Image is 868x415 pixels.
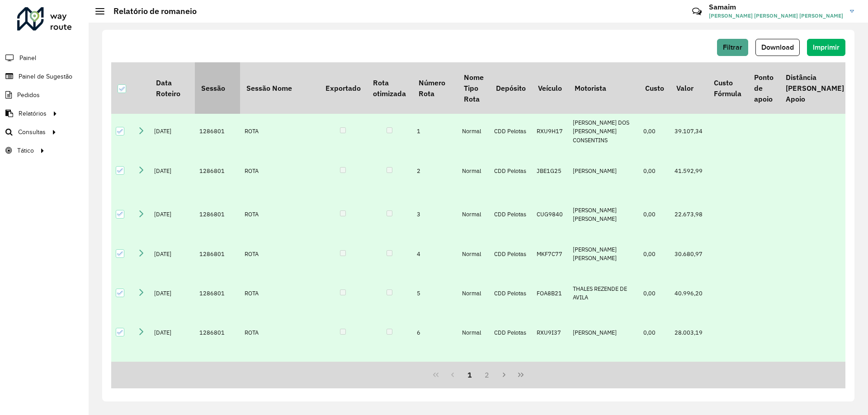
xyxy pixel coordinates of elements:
td: ROTA [240,236,319,271]
td: [DATE] [150,236,195,271]
span: Download [761,43,794,51]
td: CUG9840 [532,193,568,237]
button: Imprimir [807,39,845,56]
th: Rota otimizada [367,62,412,114]
td: 1286801 [195,315,240,350]
td: FOA8B21 [532,271,568,315]
td: 1286801 [195,350,240,385]
span: Painel [19,53,36,63]
th: Custo [639,62,670,114]
td: 1286801 [195,271,240,315]
button: Next Page [495,366,513,383]
td: CDD Pelotas [490,193,532,237]
td: 41.592,99 [670,149,708,193]
th: Sessão [195,62,240,114]
td: Normal [458,315,490,350]
th: Custo Fórmula [708,62,747,114]
span: Relatórios [19,109,47,118]
td: RXU9I37 [532,315,568,350]
th: Veículo [532,62,568,114]
td: ROTA [240,193,319,237]
td: 0,00 [639,236,670,271]
th: Número Rota [412,62,458,114]
td: 30.680,97 [670,236,708,271]
td: 1286801 [195,236,240,271]
td: ROTA [240,271,319,315]
td: [DATE] [150,193,195,237]
td: CDD Pelotas [490,271,532,315]
td: 0,00 [639,193,670,237]
td: [DATE] [150,114,195,149]
td: CDD Pelotas [490,114,532,149]
td: Motorista Freteiro [568,350,639,385]
th: Motorista [568,62,639,114]
td: [DATE] [150,271,195,315]
span: Tático [17,146,34,155]
td: CDD Pelotas [490,315,532,350]
td: CDD Pelotas [490,350,532,385]
td: [DATE] [150,350,195,385]
td: ROTA [240,149,319,193]
td: Normal [458,114,490,149]
td: 4 [412,236,458,271]
td: 0,00 [639,315,670,350]
td: 1286801 [195,193,240,237]
td: 40.996,20 [670,271,708,315]
th: Sessão Nome [240,62,319,114]
span: Painel de Sugestão [19,72,72,81]
td: 0,00 [639,271,670,315]
th: Ponto de apoio [748,62,779,114]
td: 0,00 [639,114,670,149]
th: Nome Tipo Rota [458,62,490,114]
td: [DATE] [150,315,195,350]
td: 7 [412,350,458,385]
td: 3 [412,193,458,237]
td: 1 [412,114,458,149]
span: Pedidos [17,90,40,100]
button: Filtrar [717,39,748,56]
td: Normal [458,271,490,315]
td: [PERSON_NAME] [PERSON_NAME] [568,193,639,237]
td: 28.003,19 [670,315,708,350]
td: [DATE] [150,149,195,193]
span: Imprimir [813,43,840,51]
td: MKF7C77 [532,236,568,271]
td: ROTA [240,350,319,385]
button: 1 [461,366,478,383]
th: Exportado [319,62,367,114]
th: Valor [670,62,708,114]
th: Depósito [490,62,532,114]
td: Normal [458,350,490,385]
td: JBE1G25 [532,149,568,193]
td: CDD Pelotas [490,149,532,193]
a: Contato Rápido [687,2,707,21]
td: 39.107,34 [670,114,708,149]
td: [PERSON_NAME] DOS [PERSON_NAME] CONSENTINS [568,114,639,149]
span: Consultas [18,127,46,137]
th: Data Roteiro [150,62,195,114]
td: [PERSON_NAME] [568,315,639,350]
td: ROTA [240,315,319,350]
td: 1286801 [195,114,240,149]
td: 6 [412,315,458,350]
span: [PERSON_NAME] [PERSON_NAME] [PERSON_NAME] [709,12,843,20]
td: THALES REZENDE DE AVILA [568,271,639,315]
h3: Samaim [709,3,843,11]
td: 0,00 [639,350,670,385]
td: Normal [458,193,490,237]
td: 5 [412,271,458,315]
td: RXU9H17 [532,114,568,149]
td: [PERSON_NAME] [PERSON_NAME] [568,236,639,271]
td: CDD Pelotas [490,236,532,271]
button: Last Page [512,366,529,383]
td: 1286801 [195,149,240,193]
h2: Relatório de romaneio [104,6,197,16]
td: 0,00 [639,149,670,193]
td: 2 [412,149,458,193]
td: IGW2842 [532,350,568,385]
td: 50.787,63 [670,350,708,385]
span: Filtrar [723,43,742,51]
td: ROTA [240,114,319,149]
td: Normal [458,236,490,271]
th: Distância [PERSON_NAME] Apoio [779,62,850,114]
